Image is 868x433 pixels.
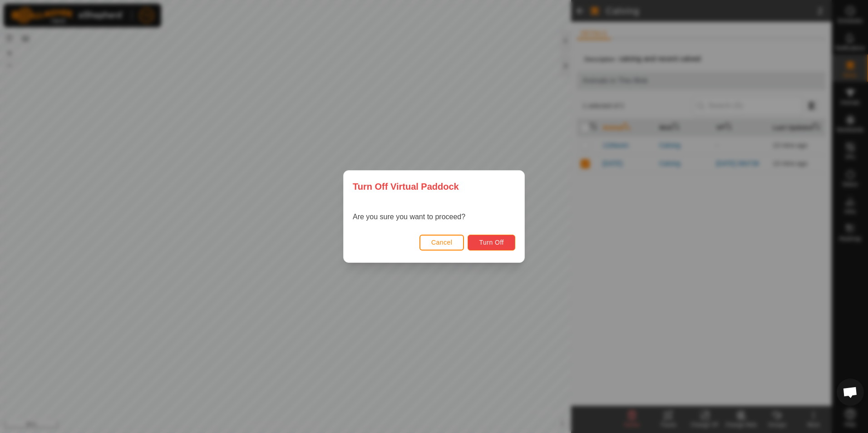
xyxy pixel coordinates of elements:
a: Open chat [837,379,864,406]
span: Cancel [431,239,453,246]
button: Cancel [419,235,464,251]
button: Turn Off [468,235,515,251]
span: Turn Off [479,239,504,246]
span: Turn Off Virtual Paddock [353,180,459,193]
p: Are you sure you want to proceed? [353,212,465,222]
